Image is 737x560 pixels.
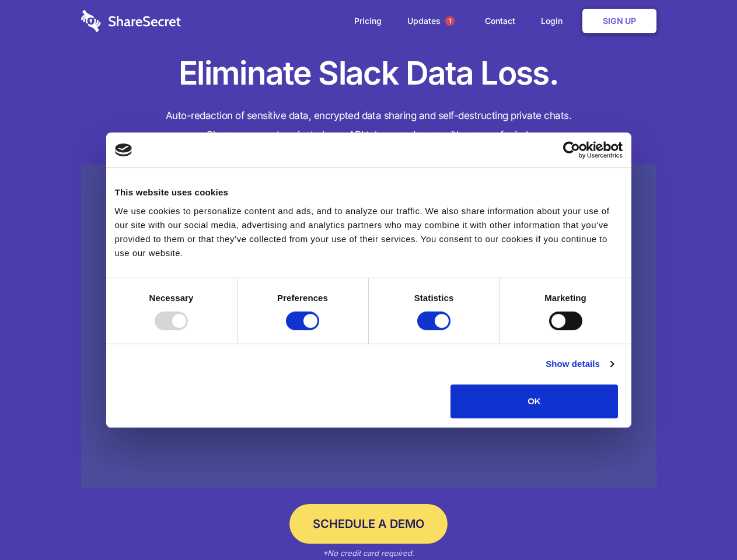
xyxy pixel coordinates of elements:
a: Contact [473,3,527,39]
h1: Eliminate Slack Data Loss. [81,52,656,94]
strong: Necessary [149,293,194,303]
strong: Preferences [277,293,328,303]
a: Show details [546,357,613,371]
a: Sign Up [582,9,656,33]
img: logo-wordmark-white-trans-d4663122ce5f474addd5e946df7df03e33cb6a1c49d2221995e7729f52c070b2.svg [81,10,181,32]
h4: Auto-redaction of sensitive data, encrypted data sharing and self-destructing private chats. Shar... [81,106,656,145]
a: Usercentrics Cookiebot - opens in a new window [521,141,623,159]
a: Wistia video thumbnail [81,164,656,488]
em: *No credit card required. [323,548,414,558]
a: Schedule a Demo [289,504,448,544]
div: We use cookies to personalize content and ads, and to analyze our traffic. We also share informat... [115,204,623,260]
a: Login [529,3,580,39]
span: 1 [445,16,455,26]
img: logo [115,143,132,156]
strong: Statistics [414,293,454,303]
button: OK [450,384,618,418]
strong: Marketing [544,293,586,303]
div: This website uses cookies [115,185,623,199]
a: Pricing [343,3,393,39]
